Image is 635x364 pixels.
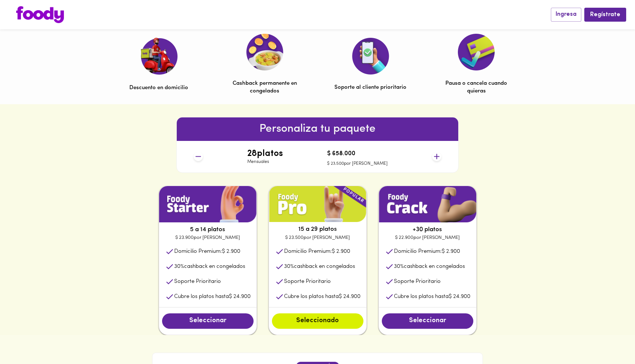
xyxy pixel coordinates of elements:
p: Domicilio Premium: [174,248,240,255]
img: plan1 [379,186,476,222]
img: Pausa o cancela cuando quieras [458,34,495,70]
p: 5 a 14 platos [159,225,256,234]
img: plan1 [269,186,366,222]
p: Pausa o cancela cuando quieras [440,80,512,95]
p: cashback en congelados [394,263,465,270]
span: Seleccionar [169,317,246,325]
p: $ 22.900 por [PERSON_NAME] [379,234,476,241]
img: Cashback permanente en congelados [246,34,283,70]
span: 30 % [174,264,184,269]
p: Soporte Prioritario [174,278,221,285]
h4: $ 658.000 [327,151,388,157]
img: logo.png [16,6,64,23]
iframe: Messagebird Livechat Widget [592,321,628,357]
img: Soporte al cliente prioritario [352,38,389,74]
p: Cubre los platos hasta $ 24.900 [174,293,251,301]
img: Descuento en domicilio [140,37,177,75]
p: cashback en congelados [284,263,355,270]
span: Ingresa [556,11,577,18]
p: Soporte Prioritario [284,278,331,285]
p: cashback en congelados [174,263,245,270]
button: Seleccionar [162,313,254,329]
p: Cashback permanente en congelados [229,80,301,95]
span: $ 2.900 [222,249,240,254]
span: 30 % [284,264,294,269]
p: 15 a 29 platos [269,225,366,234]
button: Regístrate [584,8,626,21]
p: Cubre los platos hasta $ 24.900 [284,293,360,301]
p: Domicilio Premium: [394,248,460,255]
p: Domicilio Premium: [284,248,350,255]
span: $ 2.900 [332,249,350,254]
span: Regístrate [590,11,620,18]
span: $ 2.900 [442,249,460,254]
p: Descuento en domicilio [129,84,188,92]
span: Seleccionado [279,317,356,325]
p: $ 23.500 por [PERSON_NAME] [327,161,388,167]
button: Ingresa [551,8,581,21]
p: Cubre los platos hasta $ 24.900 [394,293,470,301]
span: Seleccionar [389,317,466,325]
p: $ 23.900 por [PERSON_NAME] [159,234,256,241]
p: Soporte al cliente prioritario [334,84,406,91]
p: $ 23.500 por [PERSON_NAME] [269,234,366,241]
span: 30 % [394,264,404,269]
p: Soporte Prioritario [394,278,441,285]
h6: Personaliza tu paquete [177,120,458,138]
img: plan1 [159,186,256,222]
p: Mensuales [247,159,283,165]
h4: 28 platos [247,149,283,159]
p: +30 platos [379,225,476,234]
button: Seleccionado [272,313,363,329]
button: Seleccionar [382,313,473,329]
